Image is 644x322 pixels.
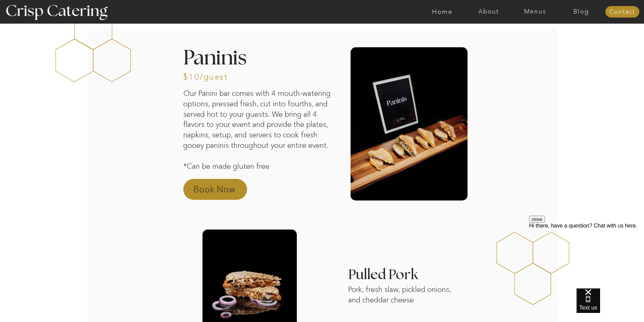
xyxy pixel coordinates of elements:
p: Pork, fresh slaw, pickled onions, and cheddar cheese [348,285,461,310]
a: Contact [605,9,639,16]
a: About [466,8,512,15]
h3: Pulled Pork [348,268,564,274]
a: Book Now [193,183,253,199]
iframe: podium webchat widget bubble [576,288,644,322]
p: Our Panini bar comes with 4 mouth-watering options, pressed fresh, cut into fourths, and served h... [183,88,333,182]
a: Home [419,8,466,15]
h2: Paninis [183,48,313,66]
a: Blog [558,8,604,15]
iframe: podium webchat widget prompt [529,216,644,297]
a: Menus [512,8,558,15]
h3: $10/guest [183,73,222,79]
